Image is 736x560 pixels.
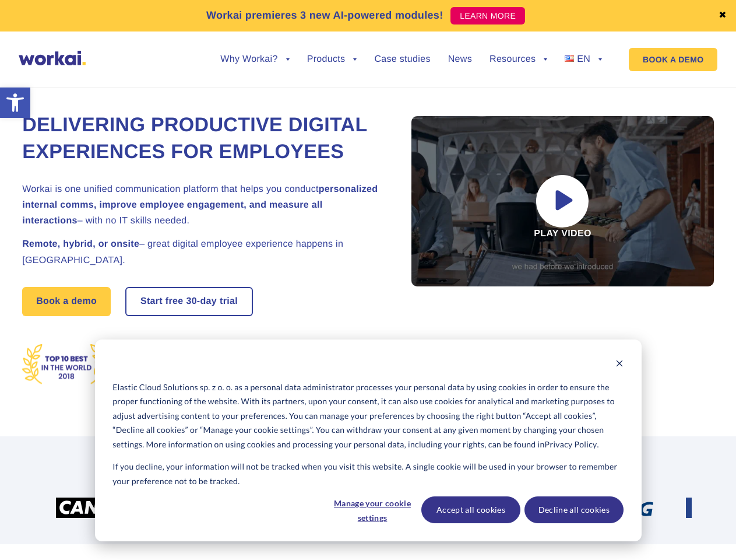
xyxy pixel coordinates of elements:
[22,239,139,249] strong: Remote, hybrid, or onsite
[719,11,727,20] a: ✖
[411,116,714,286] div: Play video
[615,358,624,372] button: Dismiss cookie banner
[22,112,383,166] h1: Delivering Productive Digital Experiences for Employees
[307,55,357,64] a: Products
[95,339,642,541] div: Cookie banner
[45,463,692,477] h2: More than 100 fast-growing enterprises trust Workai
[490,55,547,64] a: Resources
[629,48,717,71] a: BOOK A DEMO
[22,287,111,316] a: Book a demo
[22,181,383,229] h2: Workai is one unified communication platform that helps you conduct – with no IT skills needed.
[448,55,472,64] a: News
[112,380,623,452] p: Elastic Cloud Solutions sp. z o. o. as a personal data administrator processes your personal data...
[186,297,217,306] i: 30-day
[450,7,525,24] a: LEARN MORE
[545,437,597,452] a: Privacy Policy
[421,496,520,523] button: Accept all cookies
[327,496,417,523] button: Manage your cookie settings
[22,184,378,226] strong: personalized internal comms, improve employee engagement, and measure all interactions
[374,55,430,64] a: Case studies
[577,54,590,64] span: EN
[206,8,443,23] p: Workai premieres 3 new AI-powered modules!
[524,496,624,523] button: Decline all cookies
[22,236,383,268] h2: – great digital employee experience happens in [GEOGRAPHIC_DATA].
[126,288,252,315] a: Start free30-daytrial
[112,460,623,488] p: If you decline, your information will not be tracked when you visit this website. A single cookie...
[220,55,289,64] a: Why Workai?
